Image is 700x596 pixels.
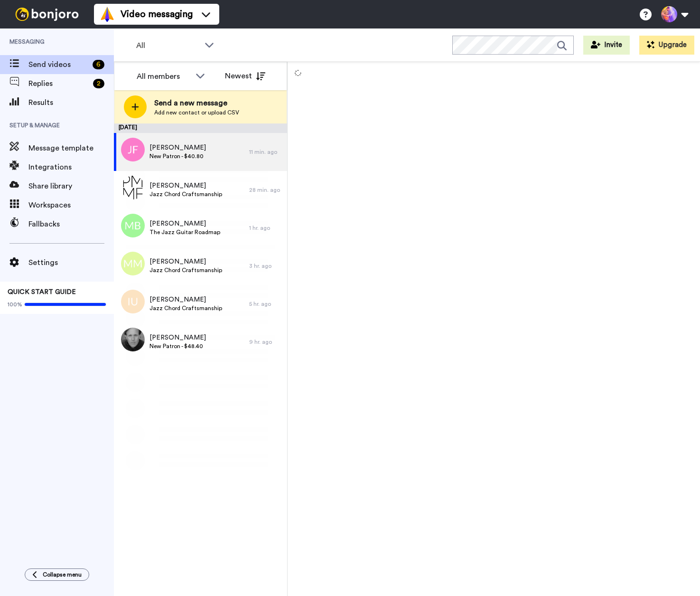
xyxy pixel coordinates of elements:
span: QUICK START GUIDE [8,289,76,295]
span: Results [28,97,114,108]
span: [PERSON_NAME] [149,333,206,342]
div: 5 hr. ago [249,300,282,308]
span: 100% [8,301,22,308]
span: Workspaces [28,199,114,211]
img: jf.png [121,138,145,161]
span: Send a new message [154,97,239,109]
span: [PERSON_NAME] [149,295,222,304]
span: [PERSON_NAME] [149,143,206,152]
img: mb.png [121,214,145,237]
span: Jazz Chord Craftsmanship [149,266,222,274]
span: Message template [28,142,114,154]
div: All members [137,71,191,82]
img: mm.png [121,252,145,275]
button: Newest [218,66,272,85]
div: 1 hr. ago [249,224,282,232]
div: 6 [93,60,104,69]
img: 0712b5e8-7549-476f-849c-355e9e36fb88.jpg [121,328,145,351]
span: Video messaging [121,8,193,21]
span: Send videos [28,59,89,70]
span: Jazz Chord Craftsmanship [149,190,222,198]
button: Invite [583,36,630,55]
img: iu.png [121,290,145,313]
span: All [136,40,200,51]
img: bj-logo-header-white.svg [11,8,83,21]
span: Jazz Chord Craftsmanship [149,304,222,312]
div: [DATE] [114,123,287,133]
div: 28 min. ago [249,186,282,194]
span: [PERSON_NAME] [149,257,222,266]
div: 11 min. ago [249,148,282,156]
span: Replies [28,78,89,89]
span: Fallbacks [28,218,114,230]
img: vm-color.svg [100,7,115,22]
span: Collapse menu [43,571,82,578]
span: Share library [28,180,114,192]
button: Collapse menu [25,568,89,581]
div: 2 [93,79,104,88]
span: New Patron - $48.40 [149,342,206,350]
img: 26bef60a-46ce-4541-8cca-6d34bca1a39d.png [121,176,145,199]
span: [PERSON_NAME] [149,181,222,190]
span: Settings [28,257,114,268]
div: 3 hr. ago [249,262,282,270]
span: [PERSON_NAME] [149,219,220,228]
span: Add new contact or upload CSV [154,109,239,116]
span: New Patron - $40.80 [149,152,206,160]
div: 9 hr. ago [249,338,282,346]
span: Integrations [28,161,114,173]
button: Upgrade [639,36,694,55]
span: The Jazz Guitar Roadmap [149,228,220,236]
